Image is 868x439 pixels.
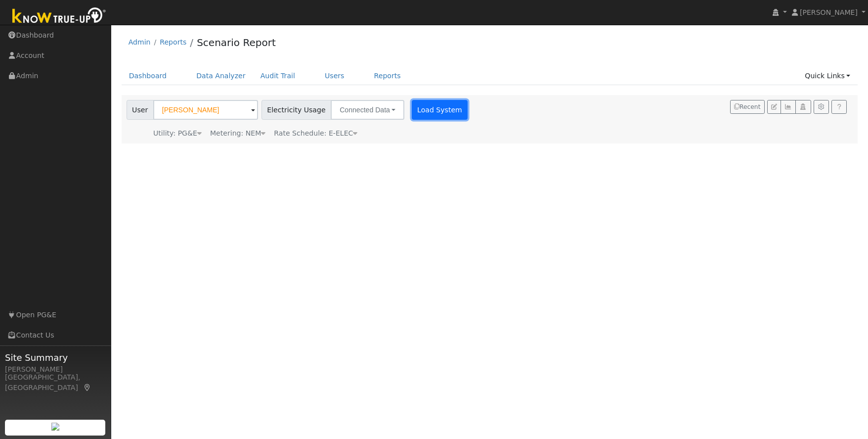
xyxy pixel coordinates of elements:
[153,128,202,139] div: Utility: PG&E
[5,372,106,393] div: [GEOGRAPHIC_DATA], [GEOGRAPHIC_DATA]
[800,8,858,16] span: [PERSON_NAME]
[127,100,154,120] span: User
[253,67,303,85] a: Audit Trail
[795,100,811,114] button: Login As
[160,38,186,46] a: Reports
[814,100,829,114] button: Settings
[5,364,106,375] div: [PERSON_NAME]
[129,38,151,46] a: Admin
[331,100,404,120] button: Connected Data
[5,351,106,364] span: Site Summary
[412,100,468,120] button: Load System
[197,37,276,49] a: Scenario Report
[7,5,111,28] img: Know True-Up
[83,384,92,391] a: Map
[831,100,847,114] a: Help Link
[367,67,408,85] a: Reports
[730,100,765,114] button: Recent
[189,67,253,85] a: Data Analyzer
[210,128,265,139] div: Metering: NEM
[781,100,796,114] button: Multi-Series Graph
[122,67,174,85] a: Dashboard
[767,100,781,114] button: Edit User
[797,67,858,85] a: Quick Links
[153,100,258,120] input: Select a User
[317,67,352,85] a: Users
[51,423,59,431] img: retrieve
[274,129,357,137] span: Alias: H3EELECN
[261,100,331,120] span: Electricity Usage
